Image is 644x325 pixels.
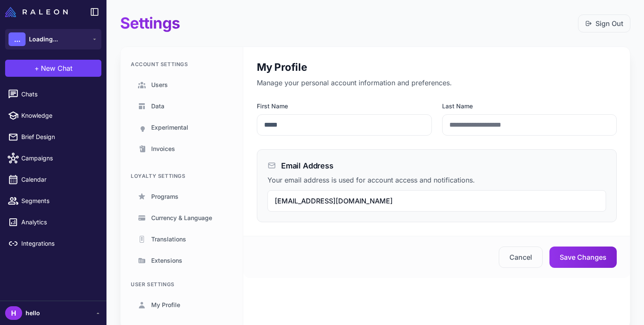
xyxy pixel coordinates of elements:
span: New Chat [41,63,72,73]
a: Analytics [3,213,103,231]
a: Brief Design [3,128,103,146]
a: My Profile [131,295,233,315]
button: Save Changes [549,247,617,268]
span: Currency & Language [151,213,212,223]
p: Manage your personal account information and preferences. [257,78,617,88]
span: Segments [21,196,96,206]
span: Campaigns [21,154,96,163]
span: Users [151,80,168,90]
span: [EMAIL_ADDRESS][DOMAIN_NAME] [275,197,393,205]
button: +New Chat [5,60,101,77]
span: Programs [151,192,178,201]
span: Experimental [151,123,188,132]
span: Invoices [151,144,175,154]
a: Data [131,96,233,116]
span: Chats [21,90,96,99]
a: Knowledge [3,107,103,125]
button: Cancel [499,247,543,268]
a: Extensions [131,251,233,270]
span: Integrations [21,239,96,248]
span: Analytics [21,218,96,227]
a: Currency & Language [131,208,233,228]
label: First Name [257,102,432,111]
h2: My Profile [257,61,617,74]
a: Calendar [3,171,103,189]
button: Sign Out [578,15,630,32]
a: Integrations [3,235,103,252]
button: ...Loading... [5,29,101,49]
img: Raleon Logo [5,7,68,17]
span: Brief Design [21,132,96,142]
span: Loading... [29,35,58,44]
span: Extensions [151,256,182,265]
a: Users [131,75,233,95]
span: Translations [151,235,186,244]
div: H [5,306,22,320]
label: Last Name [442,102,617,111]
span: Data [151,102,164,111]
span: Knowledge [21,111,96,120]
a: Translations [131,229,233,249]
p: Your email address is used for account access and notifications. [267,175,606,185]
a: Sign Out [585,18,623,29]
h3: Email Address [281,160,333,171]
h1: Settings [120,14,180,33]
a: Programs [131,187,233,206]
a: Experimental [131,118,233,137]
div: Account Settings [131,61,233,68]
span: + [34,63,39,73]
a: Chats [3,85,103,103]
a: Campaigns [3,149,103,167]
div: User Settings [131,281,233,288]
div: Loyalty Settings [131,172,233,180]
span: My Profile [151,300,180,310]
div: ... [9,32,26,46]
a: Segments [3,192,103,210]
a: Invoices [131,139,233,159]
span: Calendar [21,175,96,184]
span: hello [26,308,40,318]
